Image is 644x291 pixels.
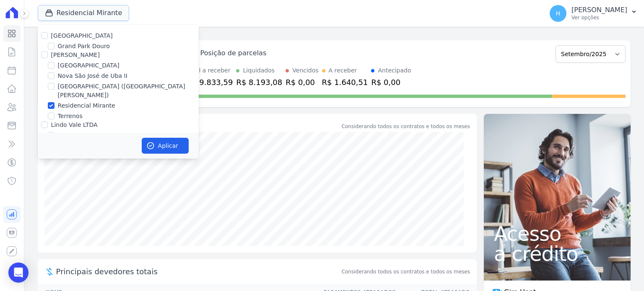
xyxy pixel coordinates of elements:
[329,66,357,75] div: A receber
[236,77,282,88] div: R$ 8.193,08
[8,263,29,283] div: Open Intercom Messenger
[571,6,627,14] p: [PERSON_NAME]
[342,268,470,276] span: Considerando todos os contratos e todos os meses
[58,42,110,51] label: Grand Park Douro
[58,61,119,70] label: [GEOGRAPHIC_DATA]
[58,131,123,140] label: Residencial Lindo Vale
[556,10,561,16] span: H
[58,101,115,110] label: Residencial Mirante
[200,48,267,58] div: Posição de parcelas
[142,138,189,154] button: Aplicar
[187,66,233,75] div: Total a receber
[38,5,130,21] button: Residencial Mirante
[51,121,98,128] label: Lindo Vale LTDA
[342,123,470,130] div: Considerando todos os contratos e todos os meses
[292,66,318,75] div: Vencidos
[543,2,644,25] button: H [PERSON_NAME] Ver opções
[571,14,627,21] p: Ver opções
[58,82,199,100] label: [GEOGRAPHIC_DATA] ([GEOGRAPHIC_DATA][PERSON_NAME])
[51,52,100,58] label: [PERSON_NAME]
[56,266,340,277] span: Principais devedores totais
[378,66,411,75] div: Antecipado
[322,77,368,88] div: R$ 1.640,51
[51,32,113,39] label: [GEOGRAPHIC_DATA]
[58,72,127,80] label: Nova São José de Uba II
[371,77,411,88] div: R$ 0,00
[243,66,275,75] div: Liquidados
[286,77,318,88] div: R$ 0,00
[187,77,233,88] div: R$ 9.833,59
[494,244,621,264] span: a crédito
[494,224,621,244] span: Acesso
[58,112,83,121] label: Terrenos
